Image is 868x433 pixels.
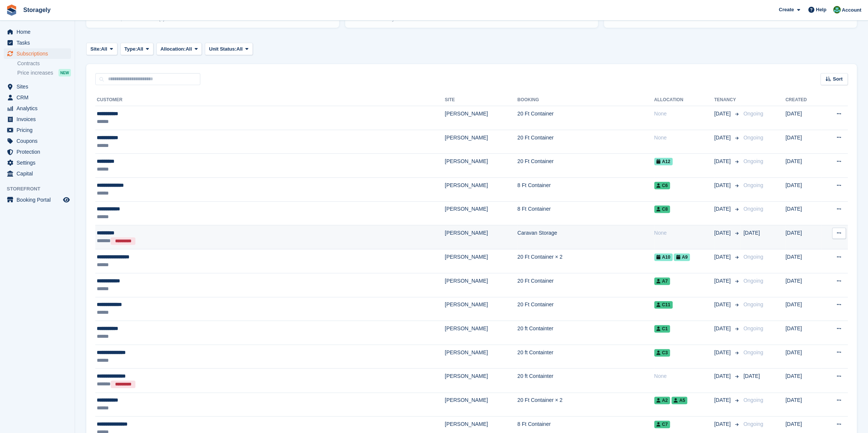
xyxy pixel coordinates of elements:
div: NEW [59,69,71,76]
span: C8 [654,205,670,213]
th: Booking [517,94,654,106]
span: Ongoing [743,301,763,307]
a: menu [4,103,71,114]
a: Contracts [17,60,71,67]
a: menu [4,136,71,146]
span: Ongoing [743,421,763,427]
span: [DATE] [714,325,732,333]
td: 20 Ft Container [517,297,654,321]
span: [DATE] [714,229,732,237]
span: Storefront [7,185,75,193]
td: [PERSON_NAME] [445,177,517,201]
th: Customer [95,94,445,106]
span: All [186,45,192,53]
a: menu [4,125,71,135]
span: Account [842,6,861,14]
a: menu [4,195,71,205]
a: Price increases NEW [17,69,71,77]
td: [PERSON_NAME] [445,369,517,393]
a: menu [4,157,71,168]
td: 8 Ft Container [517,201,654,225]
span: All [101,45,107,53]
td: [DATE] [785,345,821,369]
span: A9 [674,253,689,261]
td: [PERSON_NAME] [445,273,517,297]
span: [DATE] [714,396,732,404]
span: Analytics [17,103,62,114]
span: A5 [671,397,687,404]
span: C1 [654,325,670,333]
span: C7 [654,421,670,428]
span: All [137,45,143,53]
a: menu [4,92,71,103]
span: Ongoing [743,206,763,212]
button: Type: All [120,43,153,55]
td: [DATE] [785,321,821,345]
td: [DATE] [785,249,821,273]
span: A12 [654,158,673,165]
td: [DATE] [785,225,821,249]
span: [DATE] [714,157,732,165]
td: [DATE] [785,154,821,178]
div: None [654,229,714,237]
span: Allocation: [161,45,186,53]
span: C6 [654,182,670,189]
span: [DATE] [714,253,732,261]
a: menu [4,147,71,157]
div: None [654,372,714,380]
span: [DATE] [714,301,732,309]
span: Create [779,6,794,13]
span: Site: [90,45,101,53]
span: C11 [654,301,673,309]
a: menu [4,37,71,48]
a: Preview store [62,195,71,204]
td: [PERSON_NAME] [445,106,517,130]
span: All [236,45,243,53]
span: [DATE] [714,181,732,189]
td: [DATE] [785,369,821,393]
span: Ongoing [743,254,763,260]
td: 8 Ft Container [517,177,654,201]
td: 20 Ft Container [517,130,654,154]
div: None [654,110,714,118]
span: Unit Status: [209,45,236,53]
img: Notifications [833,6,841,13]
span: Ongoing [743,111,763,117]
img: stora-icon-8386f47178a22dfd0bd8f6a31ec36ba5ce8667c1dd55bd0f319d3a0aa187defe.svg [6,4,17,16]
span: Sites [17,81,62,92]
a: Storagely [20,4,54,16]
span: Home [17,27,62,37]
td: [PERSON_NAME] [445,297,517,321]
span: Ongoing [743,397,763,403]
a: menu [4,48,71,59]
span: Ongoing [743,278,763,284]
td: 20 Ft Container [517,106,654,130]
td: 20 Ft Container × 2 [517,393,654,417]
span: Ongoing [743,325,763,331]
span: [DATE] [743,230,760,236]
td: [PERSON_NAME] [445,154,517,178]
a: menu [4,114,71,124]
td: [DATE] [785,393,821,417]
td: 20 Ft Container [517,273,654,297]
span: Pricing [17,125,62,135]
td: [DATE] [785,130,821,154]
span: A2 [654,397,670,404]
td: 20 Ft Container × 2 [517,249,654,273]
span: Capital [17,168,62,179]
a: menu [4,81,71,92]
span: Ongoing [743,135,763,141]
span: Help [816,6,826,13]
span: Settings [17,157,62,168]
span: Invoices [17,114,62,124]
span: [DATE] [714,134,732,142]
td: [DATE] [785,106,821,130]
td: [PERSON_NAME] [445,393,517,417]
td: [PERSON_NAME] [445,249,517,273]
td: 20 ft Containter [517,369,654,393]
span: Sort [833,75,842,83]
span: Protection [17,147,62,157]
span: [DATE] [714,349,732,357]
button: Site: All [86,43,117,55]
td: 20 ft Containter [517,345,654,369]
